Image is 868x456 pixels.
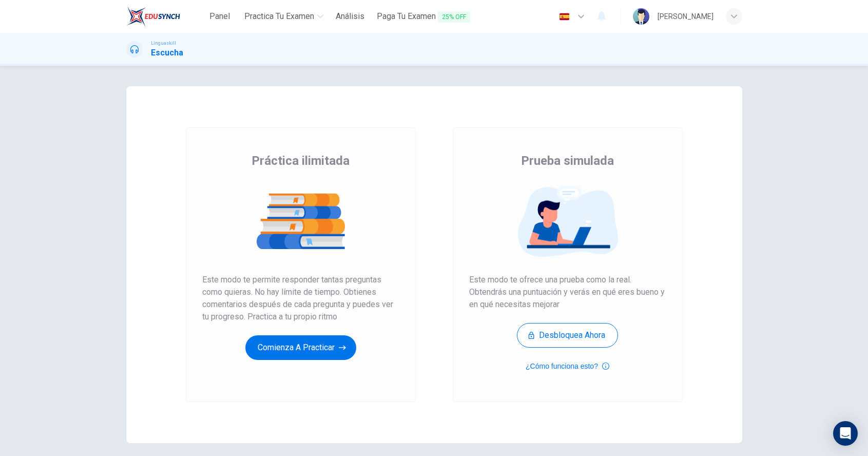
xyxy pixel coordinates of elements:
[521,153,614,169] span: Prueba simulada
[151,47,183,59] h1: Escucha
[202,274,399,323] span: Este modo te permite responder tantas preguntas como quieras. No hay límite de tiempo. Obtienes c...
[373,7,474,26] button: Paga Tu Examen25% OFF
[209,10,230,23] span: Panel
[558,13,571,21] img: es
[126,6,204,27] a: EduSynch logo
[833,421,858,446] div: Open Intercom Messenger
[377,10,470,23] span: Paga Tu Examen
[526,360,609,372] button: ¿Cómo funciona esto?
[517,323,618,348] button: Desbloquea ahora
[245,335,356,360] button: Comienza a practicar
[438,11,470,23] span: 25% OFF
[332,7,369,26] button: Análisis
[633,8,649,25] img: Profile picture
[252,153,350,169] span: Práctica ilimitada
[658,10,713,23] div: [PERSON_NAME]
[469,274,666,311] span: Este modo te ofrece una prueba como la real. Obtendrás una puntuación y verás en qué eres bueno y...
[244,10,314,23] span: Practica tu examen
[240,7,327,26] button: Practica tu examen
[203,7,236,26] a: Panel
[151,40,176,47] span: Linguaskill
[332,7,369,26] a: Análisis
[336,10,364,23] span: Análisis
[203,7,236,26] button: Panel
[126,6,180,27] img: EduSynch logo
